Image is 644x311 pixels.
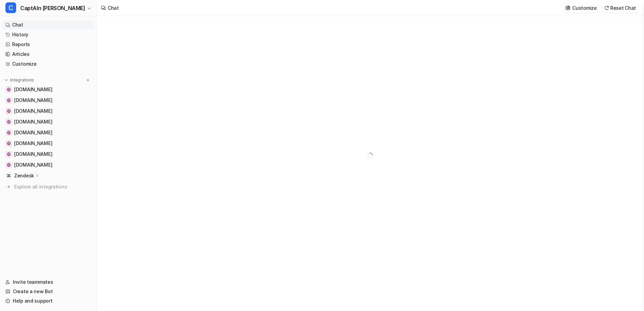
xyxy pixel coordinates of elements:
a: Invite teammates [3,277,94,287]
img: www.inseltouristik.de [7,109,11,113]
a: www.nordsee-bike.de[DOMAIN_NAME] [3,149,94,159]
span: [DOMAIN_NAME] [14,97,52,104]
a: Create a new Bot [3,287,94,296]
img: www.inselparker.de [7,141,11,145]
img: www.inselbus-norderney.de [7,163,11,167]
img: Zendesk [7,174,11,178]
a: Customize [3,59,94,69]
a: Articles [3,49,94,59]
div: Chat [108,4,119,11]
a: www.inseltouristik.de[DOMAIN_NAME] [3,106,94,116]
p: Integrations [10,77,34,83]
a: www.inselexpress.de[DOMAIN_NAME] [3,117,94,127]
span: C [5,2,16,13]
a: www.inselbus-norderney.de[DOMAIN_NAME] [3,160,94,170]
img: www.inselflieger.de [7,131,11,135]
img: menu_add.svg [86,78,90,82]
img: explore all integrations [5,183,12,190]
img: customize [566,5,570,10]
p: Customize [572,4,597,11]
a: Chat [3,20,94,30]
img: www.inselfaehre.de [7,98,11,102]
img: www.nordsee-bike.de [7,152,11,156]
a: Help and support [3,296,94,306]
a: Reports [3,40,94,49]
a: www.frisonaut.de[DOMAIN_NAME] [3,85,94,94]
a: www.inselfaehre.de[DOMAIN_NAME] [3,96,94,105]
a: History [3,30,94,39]
button: Customize [563,3,599,13]
img: expand menu [4,78,9,82]
span: [DOMAIN_NAME] [14,118,52,125]
img: www.inselexpress.de [7,120,11,124]
a: www.inselparker.de[DOMAIN_NAME] [3,139,94,148]
a: Explore all integrations [3,182,94,192]
span: [DOMAIN_NAME] [14,162,52,168]
span: [DOMAIN_NAME] [14,140,52,147]
span: CaptAIn [PERSON_NAME] [20,3,85,13]
span: [DOMAIN_NAME] [14,86,52,93]
span: [DOMAIN_NAME] [14,129,52,136]
button: Reset Chat [602,3,639,13]
a: www.inselflieger.de[DOMAIN_NAME] [3,128,94,137]
img: reset [604,5,609,10]
p: Zendesk [14,172,34,179]
span: Explore all integrations [14,181,91,192]
span: [DOMAIN_NAME] [14,108,52,114]
span: [DOMAIN_NAME] [14,151,52,158]
img: www.frisonaut.de [7,88,11,92]
button: Integrations [3,77,36,83]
